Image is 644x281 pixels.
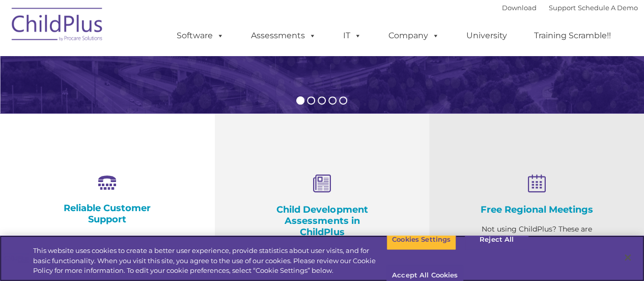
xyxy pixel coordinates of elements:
a: Support [549,4,576,12]
font: | [502,4,638,12]
span: Phone number [142,109,185,117]
img: ChildPlus by Procare Solutions [7,1,108,52]
a: Training Scramble!! [524,25,621,46]
button: Reject All [465,229,528,250]
a: Schedule A Demo [578,4,638,12]
a: University [456,25,517,46]
a: Software [166,25,234,46]
a: Download [502,4,537,12]
a: Assessments [241,25,326,46]
h4: Reliable Customer Support [51,202,164,225]
h4: Child Development Assessments in ChildPlus [266,204,379,238]
a: Company [378,25,450,46]
button: Close [617,246,639,269]
h4: Free Regional Meetings [480,204,593,215]
button: Cookies Settings [386,229,456,250]
div: This website uses cookies to create a better user experience, provide statistics about user visit... [33,246,386,276]
span: Last name [142,67,173,75]
a: IT [333,25,372,46]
